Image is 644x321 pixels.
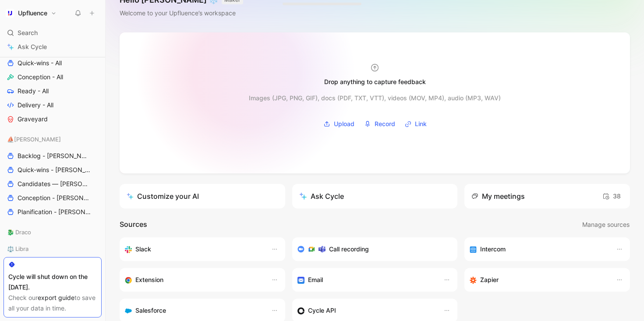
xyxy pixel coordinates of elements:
[127,191,199,201] div: Customize your AI
[292,184,458,208] button: Ask Cycle
[4,56,102,70] a: Quick-wins - All
[4,40,102,53] a: Ask Cycle
[334,119,354,129] span: Upload
[135,275,163,285] h3: Extension
[600,189,623,203] button: 38
[18,152,90,160] span: Backlog - [PERSON_NAME]
[6,9,14,18] img: Upfluence
[4,71,102,84] a: Conception - All
[361,117,398,131] button: Record
[249,93,501,103] div: Images (JPG, PNG, GIF), docs (PDF, TXT, VTT), videos (MOV, MP4), audio (MP3, WAV)
[4,133,102,146] div: ⛵️[PERSON_NAME]
[4,205,102,219] a: Planification - [PERSON_NAME]
[480,244,506,254] h3: Intercom
[4,26,102,39] div: Search
[308,275,323,285] h3: Email
[18,166,91,174] span: Quick-wins - [PERSON_NAME]
[470,275,607,285] div: Capture feedback from thousands of sources with Zapier (survey results, recordings, sheets, etc).
[480,275,499,285] h3: Zapier
[582,219,630,230] button: Manage sources
[308,305,336,316] h3: Cycle API
[402,117,430,131] button: Link
[18,87,49,95] span: Ready - All
[324,77,426,87] div: Drop anything to capture feedback
[4,99,102,112] a: Delivery - All
[18,115,48,123] span: Graveyard
[38,294,74,301] a: export guide
[4,226,102,241] div: 🐉 Draco
[18,42,47,52] span: Ask Cycle
[7,135,61,144] span: ⛵️[PERSON_NAME]
[18,59,62,67] span: Quick-wins - All
[297,275,435,285] div: Forward emails to your feedback inbox
[135,305,166,316] h3: Salesforce
[125,275,262,285] div: Capture feedback from anywhere on the web
[297,244,446,254] div: Record & transcribe meetings from Zoom, Meet & Teams.
[4,7,59,19] button: UpfluenceUpfluence
[375,119,395,129] span: Record
[4,177,102,190] a: Candidates — [PERSON_NAME]
[7,244,28,253] span: ⚖️ Libra
[4,163,102,176] a: Quick-wins - [PERSON_NAME]
[18,208,91,216] span: Planification - [PERSON_NAME]
[8,293,97,314] div: Check our to save all your data in time.
[8,272,97,293] div: Cycle will shut down on the [DATE].
[135,244,151,254] h3: Slack
[329,244,369,254] h3: Call recording
[125,244,262,254] div: Sync your customers, send feedback and get updates in Slack
[4,242,102,258] div: ⚖️ Libra
[297,305,435,316] div: Sync customers & send feedback from custom sources. Get inspired by our favorite use case
[18,101,53,109] span: Delivery - All
[4,113,102,126] a: Graveyard
[415,119,427,129] span: Link
[18,28,38,38] span: Search
[4,133,102,219] div: ⛵️[PERSON_NAME]Backlog - [PERSON_NAME]Quick-wins - [PERSON_NAME]Candidates — [PERSON_NAME]Concept...
[18,180,91,188] span: Candidates — [PERSON_NAME]
[299,191,344,201] div: Ask Cycle
[120,8,243,18] div: Welcome to your Upfluence’s workspace
[582,219,630,230] span: Manage sources
[471,191,525,201] div: My meetings
[18,194,91,202] span: Conception - [PERSON_NAME]
[4,242,102,255] div: ⚖️ Libra
[18,9,47,17] h1: Upfluence
[120,219,147,230] h2: Sources
[120,184,285,208] a: Customize your AI
[320,117,357,131] button: Upload
[4,85,102,98] a: Ready - All
[18,73,63,81] span: Conception - All
[470,244,607,254] div: Sync your customers, send feedback and get updates in Intercom
[4,191,102,205] a: Conception - [PERSON_NAME]
[602,191,621,201] span: 38
[7,228,31,236] span: 🐉 Draco
[4,226,102,239] div: 🐉 Draco
[4,149,102,162] a: Backlog - [PERSON_NAME]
